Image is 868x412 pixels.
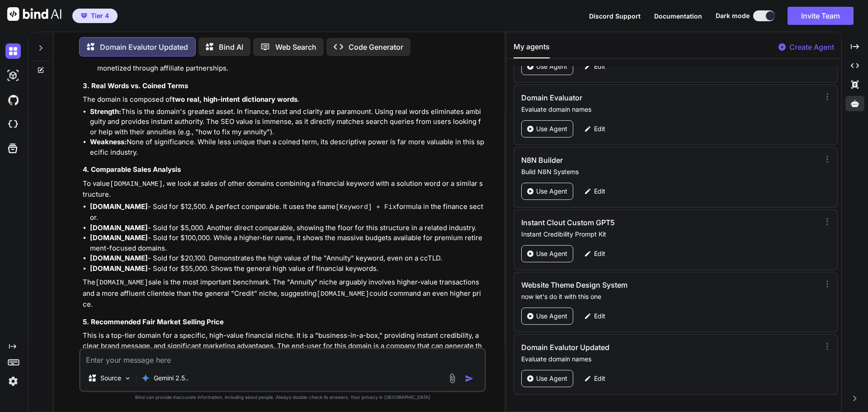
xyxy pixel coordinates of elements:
[5,68,21,83] img: darkAi-studio
[90,233,484,253] li: - Sold for $100,000. While a higher-tier name, it shows the massive budgets available for premium...
[521,167,816,176] p: Build N8N Systems
[521,230,816,239] p: Instant Credibility Prompt Kit
[521,105,816,114] p: Evaluate domain names
[275,42,316,52] p: Web Search
[521,342,728,353] h3: Domain Evalutor Updated
[90,137,484,157] li: None of significance. While less unique than a coined term, its descriptive power is far more val...
[90,264,148,273] strong: [DOMAIN_NAME]
[83,165,181,174] strong: 4. Comparable Sales Analysis
[521,217,728,228] h3: Instant Clout Custom GPT5
[90,223,484,233] li: - Sold for $5,000. Another direct comparable, showing the floor for this structure in a related i...
[90,202,148,211] strong: [DOMAIN_NAME]
[465,374,474,383] img: icon
[83,277,484,310] p: The sale is the most important benchmark. The "Annuity" niche arguably involves higher-value tran...
[90,107,121,116] strong: Strength:
[521,92,728,103] h3: Domain Evaluator
[788,7,854,25] button: Invite Team
[100,374,121,383] p: Source
[154,374,189,383] p: Gemini 2.5..
[5,374,21,389] img: settings
[219,42,243,52] p: Bind AI
[716,11,750,20] span: Dark mode
[654,11,702,21] button: Documentation
[536,249,567,258] p: Use Agent
[335,204,396,211] code: [Keyword] + Fix
[90,264,484,274] li: - Sold for $55,000. Shows the general high value of financial keywords.
[521,279,728,290] h3: Website Theme Design System
[594,312,605,321] p: Edit
[110,180,163,188] code: [DOMAIN_NAME]
[90,253,484,264] li: - Sold for $20,100. Demonstrates the high value of the "Annuity" keyword, even on a ccTLD.
[5,117,21,132] img: cloudideIcon
[90,254,148,262] strong: [DOMAIN_NAME]
[95,279,148,287] code: [DOMAIN_NAME]
[316,290,369,298] code: [DOMAIN_NAME]
[594,62,605,71] p: Edit
[789,42,834,52] p: Create Agent
[141,374,150,383] img: Gemini 2.5 Pro
[536,312,567,321] p: Use Agent
[83,331,484,361] p: This is a top-tier domain for a specific, high-value financial niche. It is a "business-in-a-box,...
[589,11,641,21] button: Discord Support
[172,95,297,104] strong: two real, high-intent dictionary words
[124,374,132,382] img: Pick Models
[7,7,61,21] img: Bind AI
[83,317,224,326] strong: 5. Recommended Fair Market Selling Price
[447,373,458,384] img: attachment
[83,81,188,90] strong: 3. Real Words vs. Coined Terms
[536,187,567,196] p: Use Agent
[5,92,21,108] img: githubDark
[83,179,484,200] p: To value , we look at sales of other domains combining a financial keyword with a solution word o...
[90,233,148,242] strong: [DOMAIN_NAME]
[594,374,605,383] p: Edit
[100,42,188,52] p: Domain Evalutor Updated
[594,249,605,258] p: Edit
[90,137,127,146] strong: Weakness:
[90,202,484,223] li: - Sold for $12,500. A perfect comparable. It uses the same formula in the finance sector.
[5,43,21,59] img: darkChat
[521,155,728,166] h3: N8N Builder
[536,374,567,383] p: Use Agent
[83,95,484,105] p: The domain is composed of .
[79,394,486,401] p: Bind can provide inaccurate information, including about people. Always double-check its answers....
[90,107,484,137] li: This is the domain's greatest asset. In finance, trust and clarity are paramount. Using real word...
[91,11,109,20] span: Tier 4
[594,124,605,133] p: Edit
[536,124,567,133] p: Use Agent
[72,9,118,23] button: premiumTier 4
[536,62,567,71] p: Use Agent
[594,187,605,196] p: Edit
[654,12,702,20] span: Documentation
[589,12,641,20] span: Discord Support
[81,13,87,19] img: premium
[521,355,816,364] p: Evaluate domain names
[521,292,816,301] p: now let's do it with this one
[349,42,403,52] p: Code Generator
[90,223,148,232] strong: [DOMAIN_NAME]
[514,41,550,58] button: My agents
